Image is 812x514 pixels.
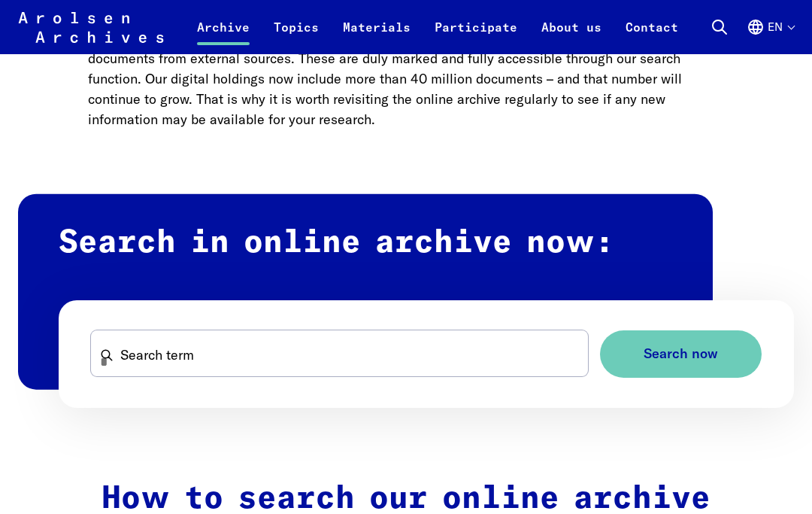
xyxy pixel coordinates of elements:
nav: Primary [185,9,690,45]
span: Search now [644,347,718,363]
button: Search now [600,331,762,379]
a: Materials [331,18,423,54]
a: Archive [185,18,262,54]
a: About us [529,18,614,54]
a: Topics [262,18,331,54]
a: Contact [614,18,690,54]
h2: Search in online archive now: [18,194,713,390]
a: Participate [423,18,529,54]
button: English, language selection [747,18,794,54]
